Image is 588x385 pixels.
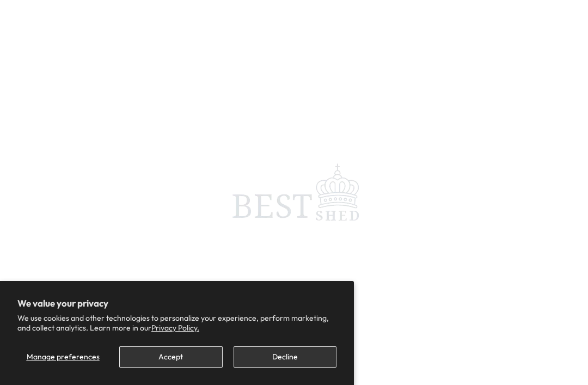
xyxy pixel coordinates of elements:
[17,298,336,308] h2: We value your privacy
[119,346,222,368] button: Accept
[17,313,336,333] p: We use cookies and other technologies to personalize your experience, perform marketing, and coll...
[27,352,100,362] span: Manage preferences
[17,346,108,368] button: Manage preferences
[151,323,199,333] a: Privacy Policy.
[234,346,336,368] button: Decline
